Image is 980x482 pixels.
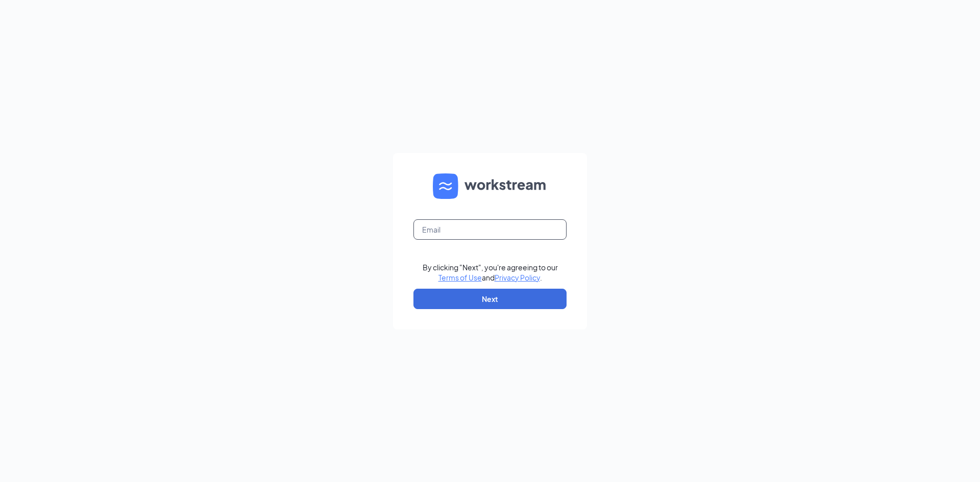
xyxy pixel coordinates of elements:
[495,273,540,282] a: Privacy Policy
[433,173,547,199] img: WS logo and Workstream text
[413,289,567,309] button: Next
[423,262,558,283] div: By clicking "Next", you're agreeing to our and .
[438,273,482,282] a: Terms of Use
[413,219,567,240] input: Email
